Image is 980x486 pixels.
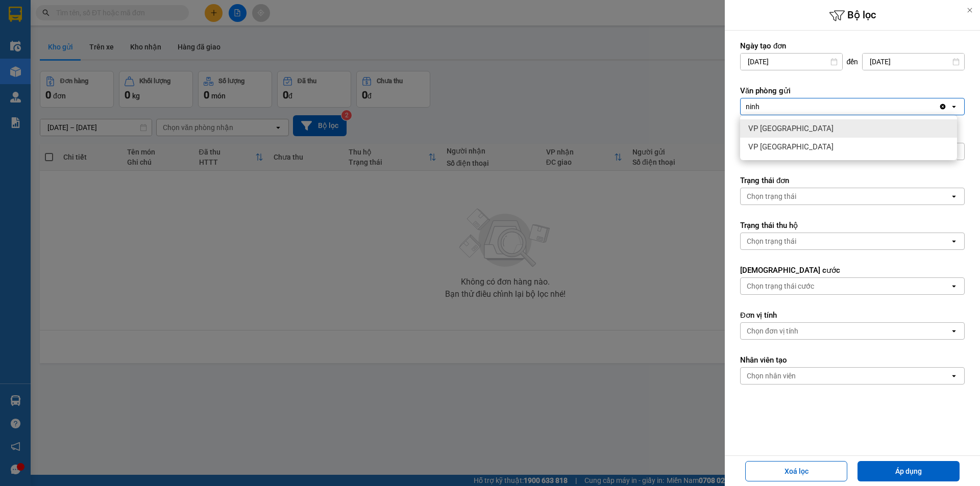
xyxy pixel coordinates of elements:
ul: Menu [740,115,957,160]
div: Chọn trạng thái [747,236,796,246]
label: Nhân viên tạo [740,355,965,365]
button: Áp dụng [857,461,960,481]
svg: open [950,237,958,245]
svg: open [950,192,958,200]
input: Select a date. [741,54,842,70]
span: đến [847,57,859,67]
button: Xoá lọc [745,461,847,481]
svg: open [950,327,958,335]
label: Trạng thái thu hộ [740,220,965,231]
div: Chọn nhân viên [747,371,796,381]
svg: Clear all [939,103,947,111]
div: Chọn đơn vị tính [747,326,798,336]
svg: open [950,372,958,380]
svg: open [950,103,958,111]
label: Trạng thái đơn [740,175,965,186]
span: VP [GEOGRAPHIC_DATA] [748,142,834,152]
svg: open [950,282,958,290]
div: Chọn trạng thái cước [747,281,814,291]
label: Văn phòng gửi [740,86,965,96]
label: Đơn vị tính [740,310,965,320]
span: VP [GEOGRAPHIC_DATA] [748,123,834,134]
div: Chọn trạng thái [747,191,796,201]
h6: Bộ lọc [725,8,980,23]
label: [DEMOGRAPHIC_DATA] cước [740,265,965,275]
input: Select a date. [863,54,964,70]
label: Ngày tạo đơn [740,41,965,51]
